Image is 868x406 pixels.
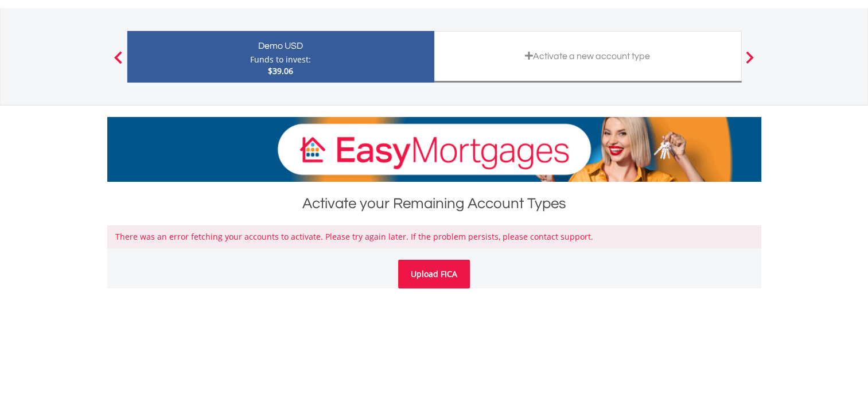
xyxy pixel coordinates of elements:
[107,225,761,248] div: There was an error fetching your accounts to activate. Please try again later. If the problem per...
[107,117,761,182] img: EasyMortage Promotion Banner
[398,260,470,288] a: Upload FICA
[268,65,293,76] span: $39.06
[250,54,311,65] div: Funds to invest:
[107,193,761,214] div: Activate your Remaining Account Types
[441,48,734,64] div: Activate a new account type
[134,38,427,54] div: Demo USD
